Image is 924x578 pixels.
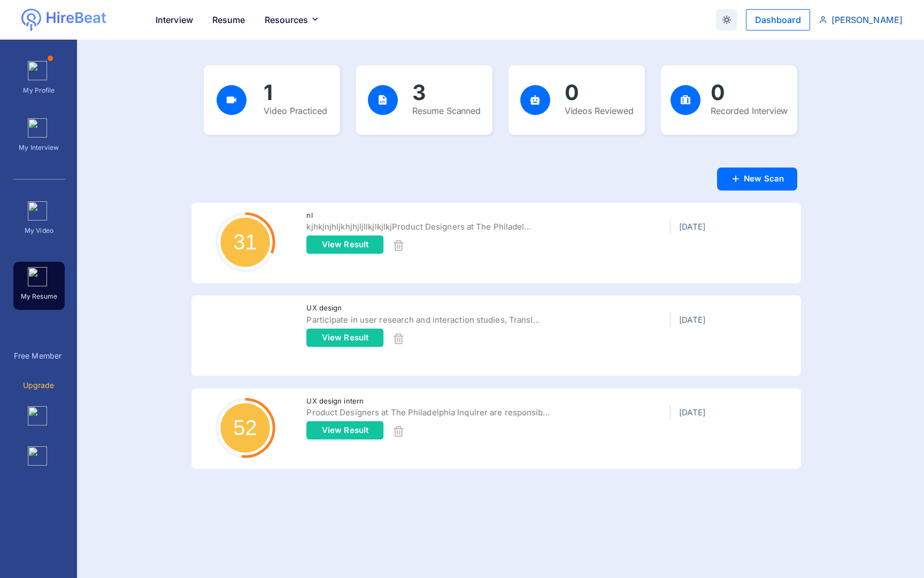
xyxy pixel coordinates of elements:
p: Recorded Interview [711,104,788,118]
button: Dashboard [746,9,810,31]
button: [PERSON_NAME] [819,14,903,25]
span: 0 [565,80,579,105]
a: 0Videos Reviewed [509,65,645,135]
span: 0 [711,80,725,105]
p: Free Member [14,349,61,362]
a: 0Recorded Interview [661,65,797,135]
button: View Result [306,421,383,439]
img: bx-file-select.png [28,267,47,286]
button: Resources [256,9,331,31]
img: bxs-user-circle-non.png [28,61,47,80]
p: My Interview [14,138,64,154]
p: Participate in user research and interaction studies, Transl... [306,313,661,327]
button: View Result [306,235,383,254]
p: [DATE] [679,313,785,327]
button: My Interview [13,113,65,162]
img: bx-help-circle.png [28,446,47,466]
a: 1Video Practiced [204,65,340,135]
p: [DATE] [679,405,785,420]
p: Product Designers at The Philadelphia Inquirer are responsib... [306,405,661,420]
button: My Profile [13,56,65,104]
h3: UX design intern [306,397,785,406]
button: Resume [204,9,254,31]
p: Resume Scanned [412,104,481,118]
button: My Resume [13,262,65,310]
a: logologo [21,9,145,31]
img: logo [45,9,107,28]
img: logo [21,9,41,31]
p: Videos Reviewed [565,104,634,118]
img: bx-cog-non.png [28,406,47,425]
p: Video Practiced [264,104,327,118]
p: [DATE] [679,219,785,234]
img: bx-slideshow-non.png [28,201,47,220]
a: Upgrade [13,378,64,392]
h3: UX design [306,304,785,313]
button: My Video [13,196,65,244]
h3: nl [306,211,785,220]
img: bx-briefcase-non.png [28,118,47,138]
p: My Profile [14,80,64,96]
span: 1 [264,80,273,105]
button: Interview [147,9,202,31]
button: New Scan [717,168,797,191]
button: View Result [306,329,383,347]
p: My Resume [14,286,64,302]
button: Dark Mode [716,9,737,31]
p: My Video [14,220,64,237]
span: 3 [412,80,426,105]
a: 3Resume Scanned [356,65,492,135]
p: kjhkjnjhljkhjhjljllkjlkjlkjProduct Designers at The Philadel... [306,219,661,234]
